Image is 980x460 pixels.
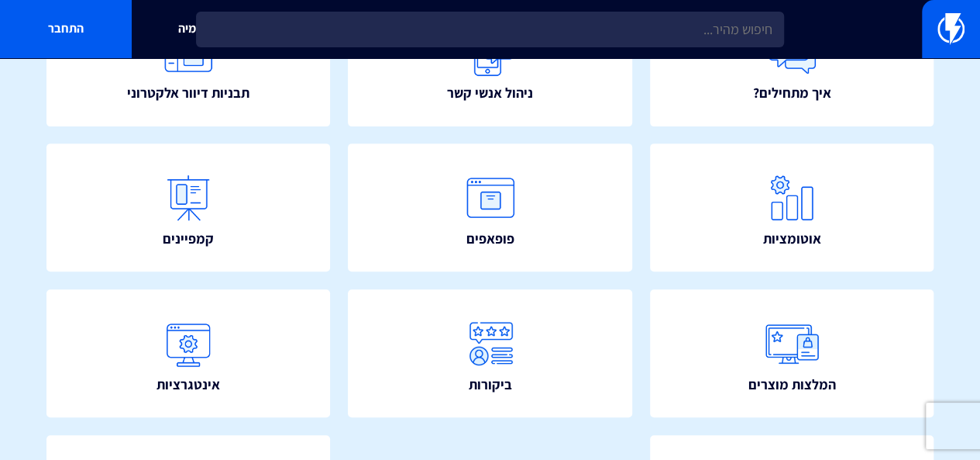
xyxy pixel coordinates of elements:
span: אינטגרציות [156,375,220,395]
span: תבניות דיוור אלקטרוני [127,83,249,103]
span: איך מתחילים? [752,83,830,103]
a: אינטגרציות [46,289,330,417]
span: אוטומציות [762,229,820,249]
span: פופאפים [466,229,514,249]
span: קמפיינים [163,229,214,249]
a: קמפיינים [46,144,330,272]
span: ביקורות [469,375,512,395]
a: המלצות מוצרים [650,289,934,417]
span: ניהול אנשי קשר [447,83,533,103]
a: פופאפים [348,144,631,272]
a: אוטומציות [650,144,934,272]
span: המלצות מוצרים [748,375,835,395]
a: ביקורות [348,289,631,417]
input: חיפוש מהיר... [196,12,784,47]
